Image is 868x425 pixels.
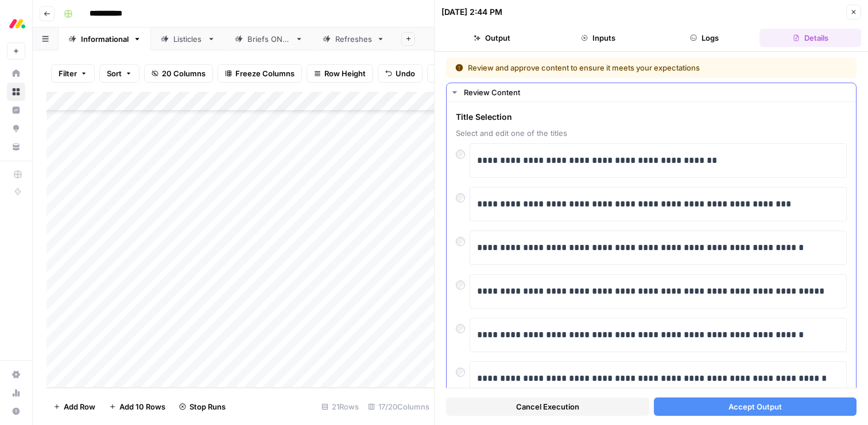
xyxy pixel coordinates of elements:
[7,13,28,34] img: Monday.com Logo
[162,68,206,79] span: 20 Columns
[7,402,25,420] button: Help + Support
[335,33,372,45] div: Refreshes
[759,29,861,47] button: Details
[107,68,122,79] span: Sort
[324,68,366,79] span: Row Height
[317,397,363,416] div: 21 Rows
[396,68,415,79] span: Undo
[363,397,434,416] div: 17/20 Columns
[247,33,290,45] div: Briefs ONLY
[172,397,232,416] button: Stop Runs
[7,384,25,402] a: Usage
[46,397,102,416] button: Add Row
[7,101,25,119] a: Insights
[64,401,95,412] span: Add Row
[189,401,226,412] span: Stop Runs
[307,64,373,83] button: Row Height
[7,64,25,83] a: Home
[516,401,579,412] span: Cancel Execution
[218,64,302,83] button: Freeze Columns
[99,64,139,83] button: Sort
[7,83,25,101] a: Browse
[456,127,847,139] span: Select and edit one of the titles
[151,28,225,50] a: Listicles
[144,64,213,83] button: 20 Columns
[102,397,172,416] button: Add 10 Rows
[59,68,77,79] span: Filter
[173,33,203,45] div: Listicles
[7,9,25,38] button: Workspace: Monday.com
[654,29,755,47] button: Logs
[7,365,25,384] a: Settings
[235,68,294,79] span: Freeze Columns
[313,28,394,50] a: Refreshes
[464,87,849,98] div: Review Content
[446,397,649,416] button: Cancel Execution
[447,83,856,102] button: Review Content
[548,29,649,47] button: Inputs
[378,64,423,83] button: Undo
[7,119,25,138] a: Opportunities
[119,401,165,412] span: Add 10 Rows
[59,28,151,50] a: Informational
[225,28,313,50] a: Briefs ONLY
[441,6,502,18] div: [DATE] 2:44 PM
[456,111,847,123] span: Title Selection
[654,397,857,416] button: Accept Output
[441,29,543,47] button: Output
[7,138,25,156] a: Your Data
[455,62,774,73] div: Review and approve content to ensure it meets your expectations
[51,64,95,83] button: Filter
[81,33,129,45] div: Informational
[728,401,782,412] span: Accept Output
